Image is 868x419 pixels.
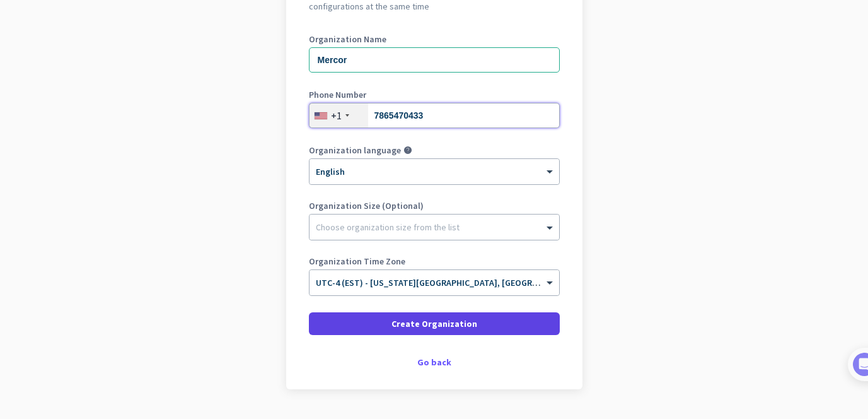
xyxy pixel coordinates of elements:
label: Organization language [309,146,401,155]
div: Go back [309,358,560,367]
div: +1 [331,109,342,122]
label: Organization Time Zone [309,257,560,266]
input: 201-555-0123 [309,103,560,128]
button: Create Organization [309,312,560,335]
label: Organization Name [309,35,560,44]
span: Create Organization [391,317,477,330]
label: Phone Number [309,90,560,99]
input: What is the name of your organization? [309,47,560,73]
i: help [403,146,412,155]
label: Organization Size (Optional) [309,201,560,210]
